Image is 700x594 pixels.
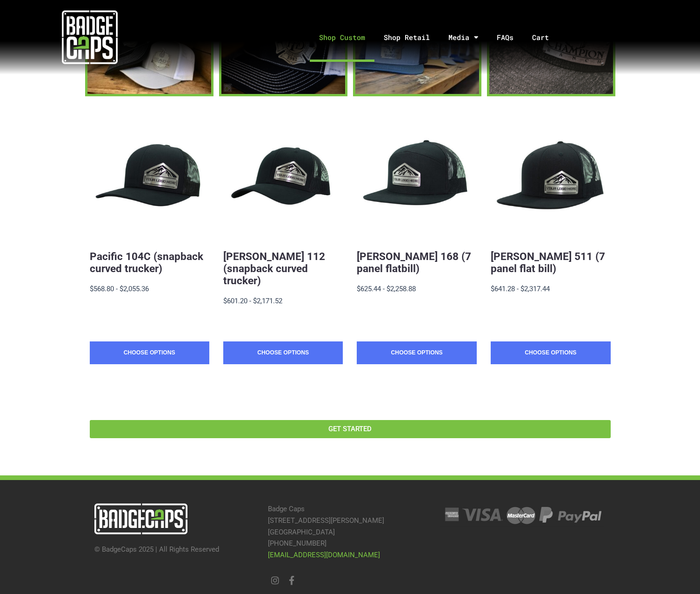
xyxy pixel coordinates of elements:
a: [PERSON_NAME] 168 (7 panel flatbill) [357,250,471,274]
span: $641.28 - $2,317.44 [491,285,550,293]
iframe: Chat Widget [653,549,700,594]
a: [PHONE_NUMBER] [268,539,327,547]
a: Shop Retail [374,13,439,62]
button: BadgeCaps - Richardson 511 [491,120,610,239]
a: Cart [523,13,570,62]
img: badgecaps horizontal logo with green accent [94,503,187,534]
span: $568.80 - $2,055.36 [90,285,149,293]
a: Choose Options [90,341,209,365]
a: Media [439,13,487,62]
button: BadgeCaps - Richardson 112 [223,120,343,239]
a: Pacific 104C (snapback curved trucker) [90,250,203,274]
span: $625.44 - $2,258.88 [357,285,416,293]
a: Choose Options [223,341,343,365]
a: [EMAIL_ADDRESS][DOMAIN_NAME] [268,551,380,559]
a: Badge Caps[STREET_ADDRESS][PERSON_NAME][GEOGRAPHIC_DATA] [268,505,384,536]
a: GET STARTED [90,420,611,438]
a: [PERSON_NAME] 511 (7 panel flat bill) [491,250,605,274]
img: Credit Cards Accepted [440,503,604,527]
p: © BadgeCaps 2025 | All Rights Reserved [94,544,259,555]
a: Choose Options [491,341,610,365]
a: [PERSON_NAME] 112 (snapback curved trucker) [223,250,325,287]
span: $601.20 - $2,171.52 [223,297,282,305]
button: BadgeCaps - Pacific 104C [90,120,209,239]
button: BadgeCaps - Richardson 168 [357,120,476,239]
img: badgecaps white logo with green acccent [62,9,118,65]
span: GET STARTED [328,426,372,433]
nav: Menu [180,13,700,62]
a: Shop Custom [310,13,374,62]
a: FAQs [487,13,523,62]
a: Choose Options [357,341,476,365]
